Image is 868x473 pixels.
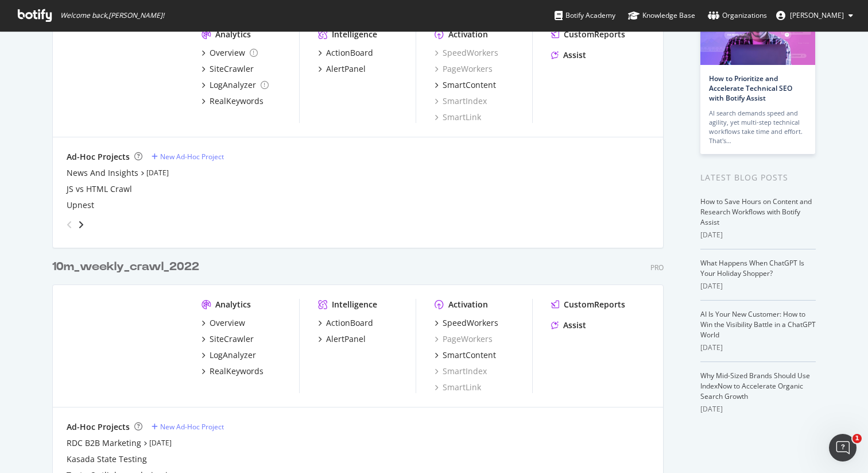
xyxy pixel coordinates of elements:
div: SiteCrawler [210,63,254,75]
a: New Ad-Hoc Project [152,422,224,432]
a: LogAnalyzer [201,349,256,361]
span: Welcome back, [PERSON_NAME] ! [60,11,164,20]
div: Assist [563,49,586,61]
a: Overview [201,47,258,59]
a: SiteCrawler [201,63,254,75]
a: RealKeywords [201,366,263,377]
a: SiteCrawler [201,333,254,345]
img: website_grey.svg [18,30,28,39]
div: Overview [210,47,245,59]
a: LogAnalyzer [201,79,269,91]
a: Kasada State Testing [67,453,147,465]
a: [DATE] [146,168,169,178]
a: News And Insights [67,167,138,179]
div: Domain Overview [46,68,103,75]
a: AlertPanel [318,63,366,75]
img: logo_orange.svg [18,18,28,28]
div: Intelligence [332,299,377,310]
a: Assist [551,320,586,331]
div: Organizations [708,10,767,21]
div: ActionBoard [326,317,373,329]
div: AlertPanel [326,63,366,75]
div: LogAnalyzer [210,349,256,361]
div: SmartContent [443,349,496,361]
div: AlertPanel [326,333,366,345]
div: SpeedWorkers [443,317,498,329]
a: RealKeywords [201,95,263,107]
div: Assist [563,320,586,331]
a: New Ad-Hoc Project [152,152,224,161]
div: RealKeywords [210,95,263,107]
div: angle-right [77,219,85,230]
img: realtor.com [67,299,183,392]
a: Assist [551,49,586,61]
div: [DATE] [700,404,816,414]
a: SpeedWorkers [435,317,498,329]
a: SpeedWorkers [435,47,498,59]
div: RealKeywords [210,366,263,377]
div: Activation [448,299,488,310]
div: 10m_weekly_crawl_2022 [52,259,199,275]
div: Ad-Hoc Projects [67,151,130,163]
div: Pro [650,263,664,272]
div: Overview [210,317,245,329]
div: Activation [448,29,488,40]
div: Domain: [DOMAIN_NAME] [30,30,126,39]
a: SmartContent [435,349,496,361]
div: New Ad-Hoc Project [160,422,224,432]
a: PageWorkers [435,333,493,345]
a: RDC B2B Marketing [67,437,141,449]
div: Analytics [215,299,251,310]
a: [DATE] [149,438,172,448]
a: ActionBoard [318,317,373,329]
div: SmartContent [443,79,496,91]
div: AI search demands speed and agility, yet multi-step technical workflows take time and effort. Tha... [709,109,807,145]
img: www.Realtor.com [67,29,183,122]
span: 1 [852,434,862,443]
a: SmartIndex [435,95,487,107]
iframe: Intercom live chat [829,434,857,462]
a: SmartLink [435,382,481,393]
button: [PERSON_NAME] [767,6,862,25]
div: [DATE] [700,343,816,353]
a: SmartIndex [435,366,487,377]
a: JS vs HTML Crawl [67,183,132,195]
a: AI Is Your New Customer: How to Win the Visibility Battle in a ChatGPT World [700,309,816,340]
a: SmartLink [435,111,481,123]
a: SmartContent [435,79,496,91]
div: v 4.0.25 [32,18,56,28]
img: tab_domain_overview_orange.svg [33,67,42,76]
div: LogAnalyzer [210,79,256,91]
a: AlertPanel [318,333,366,345]
img: tab_keywords_by_traffic_grey.svg [116,67,125,76]
div: [DATE] [700,281,816,291]
div: Analytics [215,29,251,40]
div: [DATE] [700,230,816,240]
div: ActionBoard [326,47,373,59]
a: 10m_weekly_crawl_2022 [52,259,204,275]
img: How to Prioritize and Accelerate Technical SEO with Botify Assist [700,5,815,65]
a: CustomReports [551,299,625,310]
a: How to Save Hours on Content and Research Workflows with Botify Assist [700,197,812,227]
div: Knowledge Base [628,10,695,21]
a: How to Prioritize and Accelerate Technical SEO with Botify Assist [709,74,792,103]
div: CustomReports [564,299,625,310]
div: Intelligence [332,29,377,40]
a: What Happens When ChatGPT Is Your Holiday Shopper? [700,258,804,278]
div: Latest Blog Posts [700,171,816,184]
a: Why Mid-Sized Brands Should Use IndexNow to Accelerate Organic Search Growth [700,371,810,401]
div: New Ad-Hoc Project [160,152,224,161]
div: CustomReports [564,29,625,40]
div: Botify Academy [555,10,615,21]
a: Upnest [67,199,94,211]
a: PageWorkers [435,63,493,75]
